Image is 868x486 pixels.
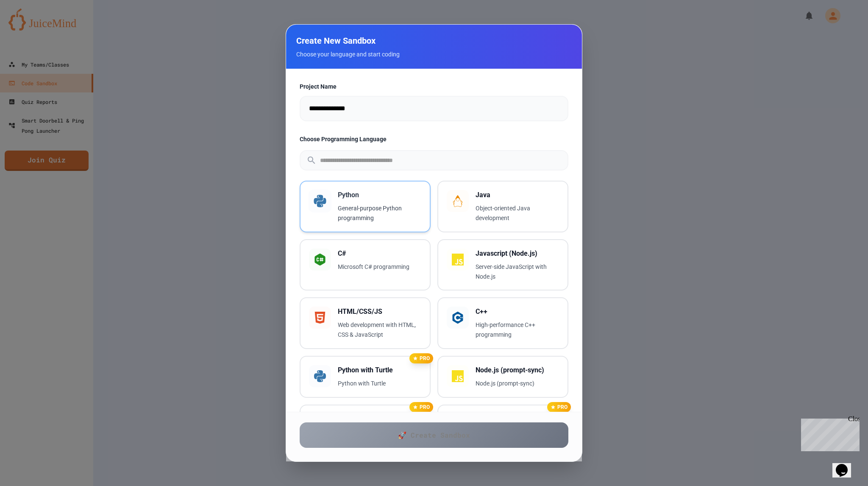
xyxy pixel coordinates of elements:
[409,402,433,412] div: PRO
[338,307,421,317] h3: HTML/CSS/JS
[338,379,421,388] p: Python with Turtle
[476,190,559,200] h3: Java
[338,190,421,200] h3: Python
[476,249,559,259] h3: Javascript (Node.js)
[338,320,421,340] p: Web development with HTML, CSS & JavaScript
[832,452,860,478] iframe: chat widget
[338,365,421,375] h3: Python with Turtle
[3,3,58,54] div: Chat with us now!Close
[296,50,572,59] p: Choose your language and start coding
[798,415,860,451] iframe: chat widget
[476,204,559,223] p: Object-oriented Java development
[398,430,470,440] span: 🚀 Create Sandbox
[338,204,421,223] p: General-purpose Python programming
[476,262,559,282] p: Server-side JavaScript with Node.js
[338,249,421,259] h3: C#
[409,353,433,363] div: PRO
[296,35,572,47] h2: Create New Sandbox
[476,365,559,375] h3: Node.js (prompt-sync)
[476,320,559,340] p: High-performance C++ programming
[300,135,568,143] label: Choose Programming Language
[476,307,559,317] h3: C++
[338,262,421,272] p: Microsoft C# programming
[547,402,571,412] div: PRO
[300,82,568,91] label: Project Name
[476,379,559,388] p: Node.js (prompt-sync)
